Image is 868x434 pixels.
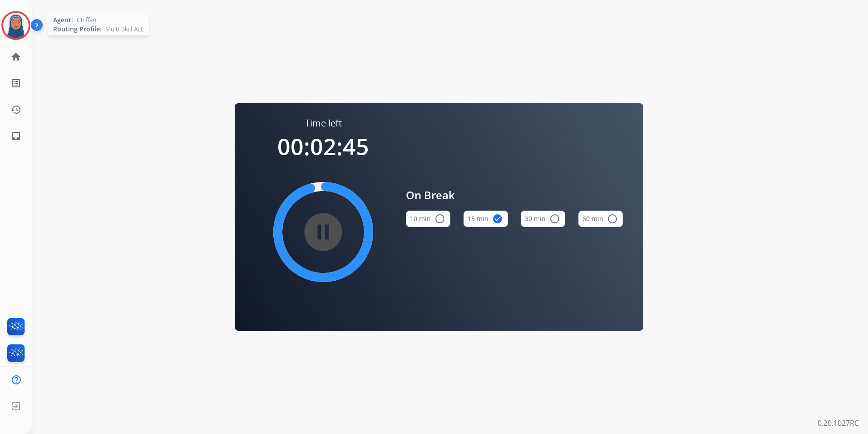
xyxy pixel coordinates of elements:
mat-icon: home [10,51,21,62]
mat-icon: radio_button_unchecked [434,213,445,224]
span: Multi Skill ALL [105,25,144,34]
button: 10 min [406,211,450,227]
mat-icon: list_alt [10,78,21,89]
mat-icon: radio_button_unchecked [549,213,560,224]
span: Chiffani [77,15,98,25]
mat-icon: inbox [10,131,21,141]
span: 00:02:45 [277,131,369,162]
p: 0.20.1027RC [818,418,859,429]
button: 30 min [521,211,565,227]
mat-icon: radio_button_unchecked [607,213,618,224]
button: 15 min [464,211,508,227]
button: 60 min [578,211,623,227]
mat-icon: history [10,104,21,115]
span: Routing Profile: [53,25,102,34]
mat-icon: check_circle [492,213,503,224]
span: Time left [305,117,342,130]
span: Agent: [53,15,73,25]
img: avatar [3,13,29,38]
mat-icon: pause_circle_filled [318,227,329,237]
span: On Break [406,187,623,203]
